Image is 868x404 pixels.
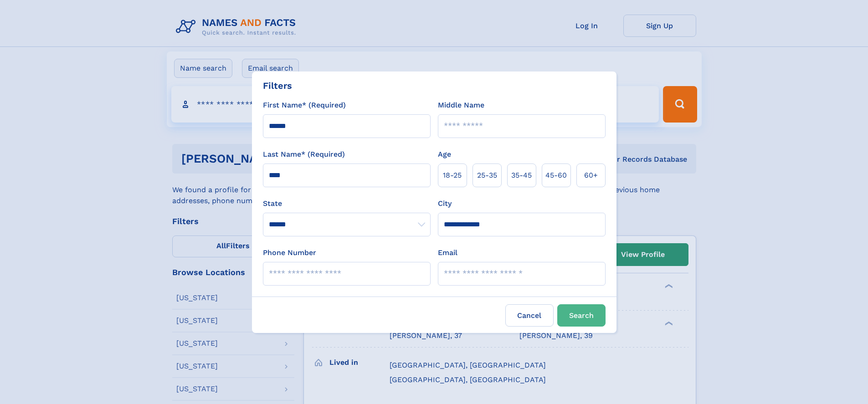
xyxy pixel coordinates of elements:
[263,247,316,258] label: Phone Number
[477,170,497,181] span: 25‑35
[505,304,554,327] label: Cancel
[557,304,606,327] button: Search
[511,170,532,181] span: 35‑45
[438,247,457,258] label: Email
[438,100,484,111] label: Middle Name
[584,170,598,181] span: 60+
[263,149,345,160] label: Last Name* (Required)
[263,198,431,209] label: State
[443,170,462,181] span: 18‑25
[545,170,567,181] span: 45‑60
[263,79,292,92] div: Filters
[438,198,452,209] label: City
[438,149,451,160] label: Age
[263,100,346,111] label: First Name* (Required)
